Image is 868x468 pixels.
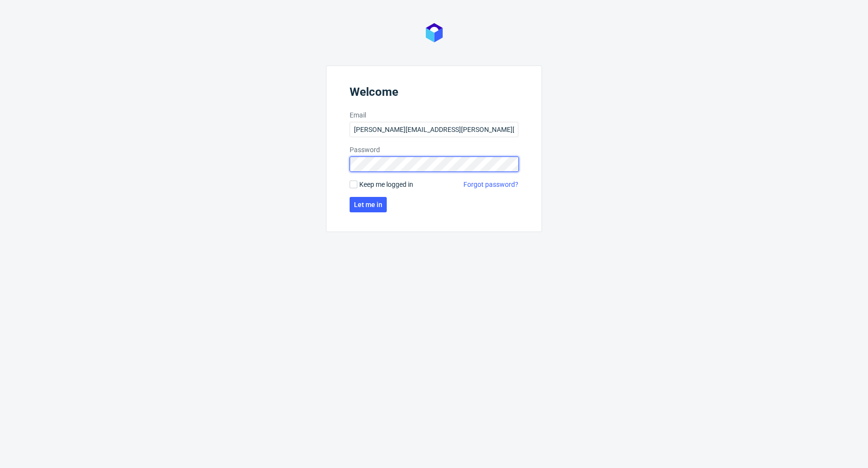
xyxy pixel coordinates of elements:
span: Let me in [354,201,382,208]
span: Keep me logged in [359,180,413,189]
input: you@youremail.com [350,122,518,137]
label: Email [350,110,518,120]
button: Let me in [350,197,387,212]
header: Welcome [350,85,518,103]
a: Forgot password? [463,180,518,189]
label: Password [350,145,518,155]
